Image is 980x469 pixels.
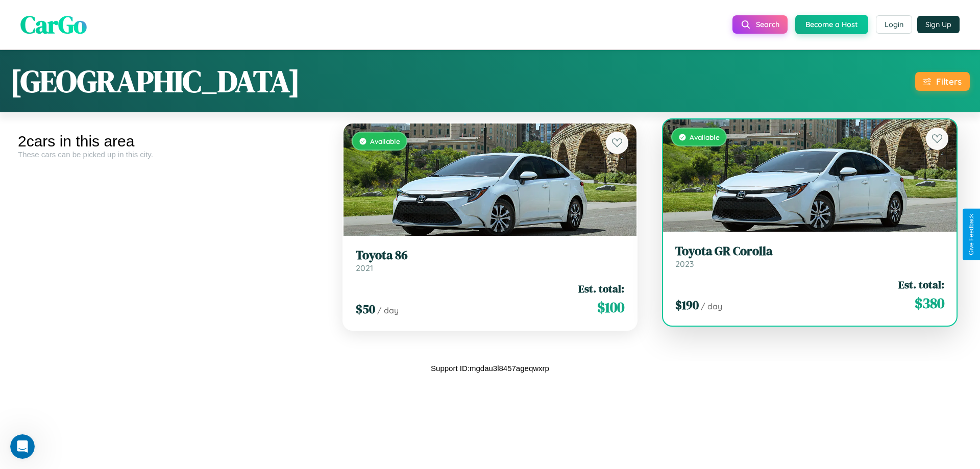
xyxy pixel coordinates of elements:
[917,16,960,33] button: Sign Up
[701,301,722,311] span: / day
[756,20,779,29] span: Search
[876,15,912,34] button: Login
[968,214,975,255] div: Give Feedback
[675,297,699,313] span: $ 190
[732,15,788,34] button: Search
[898,277,944,292] span: Est. total:
[356,301,375,317] span: $ 50
[10,60,300,102] h1: [GEOGRAPHIC_DATA]
[20,8,87,41] span: CarGo
[431,361,549,375] p: Support ID: mgdau3l8457ageqwxrp
[356,263,373,273] span: 2021
[915,72,970,91] button: Filters
[377,305,399,315] span: / day
[675,244,944,259] h3: Toyota GR Corolla
[690,133,720,141] span: Available
[370,137,400,145] span: Available
[578,281,624,296] span: Est. total:
[18,150,323,159] div: These cars can be picked up in this city.
[675,259,694,269] span: 2023
[675,244,944,269] a: Toyota GR Corolla2023
[915,293,944,313] span: $ 380
[356,248,625,273] a: Toyota 862021
[356,248,625,263] h3: Toyota 86
[18,133,323,150] div: 2 cars in this area
[795,15,868,34] button: Become a Host
[10,434,35,459] iframe: Intercom live chat
[936,76,962,87] div: Filters
[597,297,624,317] span: $ 100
